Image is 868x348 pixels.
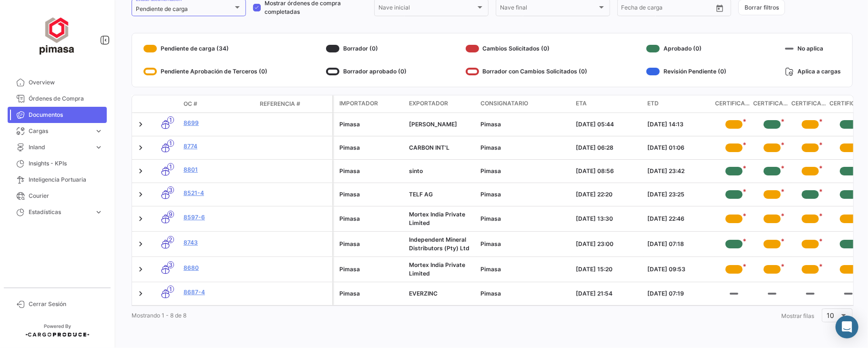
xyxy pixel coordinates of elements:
datatable-header-cell: Certificado de Seguro Pimasa [829,95,868,113]
span: Estadísticas [29,208,91,216]
div: [DATE] 23:42 [647,167,711,175]
div: sinto [409,167,473,175]
span: 1 [167,163,174,170]
span: Certificado de [PERSON_NAME] [829,99,868,109]
span: 1 [167,116,174,123]
img: ff117959-d04a-4809-8d46-49844dc85631.png [33,11,81,59]
a: Expand/Collapse Row [136,214,145,224]
datatable-header-cell: Exportador [405,95,477,113]
span: Pimasa [480,240,501,247]
datatable-header-cell: ETA [572,95,643,113]
a: Inteligencia Portuaria [8,172,107,188]
div: [DATE] 09:53 [647,265,711,274]
span: Certificado de Origen [753,99,791,109]
div: [DATE] 15:20 [576,265,640,274]
div: Mortex India Private Limited [409,261,473,278]
div: Pimasa [339,120,401,129]
datatable-header-cell: OC # [180,96,256,112]
datatable-header-cell: Certificado de Origen [753,95,791,113]
div: [DATE] 21:54 [576,289,640,298]
span: 10 [827,311,835,319]
span: Pimasa [480,266,501,273]
div: Pimasa [339,265,401,274]
div: Borrador (0) [326,41,407,56]
span: Inteligencia Portuaria [29,175,103,184]
div: No aplica [785,41,841,56]
datatable-header-cell: Certificado de Analisis [715,95,753,113]
span: Certificado de Seguro [791,99,829,109]
span: Referencia # [260,100,300,108]
span: ETA [576,99,587,108]
span: 1 [167,140,174,147]
datatable-header-cell: Importador [334,95,405,113]
a: Expand/Collapse Row [136,190,145,199]
div: Cambios Solicitados (0) [466,41,588,56]
input: Hasta [645,6,689,12]
a: Courier [8,188,107,204]
span: expand_more [94,208,103,216]
a: Órdenes de Compra [8,91,107,107]
span: 2 [167,236,174,243]
a: 8801 [184,165,252,174]
input: Desde [622,6,639,12]
datatable-header-cell: Certificado de Seguro [791,95,829,113]
div: [DATE] 08:56 [576,167,640,175]
div: Borrador aprobado (0) [326,64,407,79]
div: Pendiente Aprobación de Terceros (0) [143,64,267,79]
a: 8687-4 [184,288,252,297]
span: Pimasa [480,167,501,174]
a: 8743 [184,238,252,247]
div: Pimasa [339,289,401,298]
datatable-header-cell: Referencia # [256,96,332,112]
span: Inland [29,143,91,152]
span: Cerrar Sesión [29,300,103,308]
button: Open calendar [713,1,727,15]
a: Expand/Collapse Row [136,120,145,129]
div: [DATE] 05:44 [576,120,640,129]
span: Importador [339,99,378,108]
span: Pimasa [480,121,501,128]
div: Pimasa [339,167,401,175]
span: Courier [29,192,103,200]
span: 3 [167,186,174,194]
span: 3 [167,261,174,268]
a: Expand/Collapse Row [136,239,145,249]
div: [DATE] 13:30 [576,215,640,223]
div: Abrir Intercom Messenger [836,316,858,338]
span: Pimasa [480,144,501,151]
div: [DATE] 06:28 [576,143,640,152]
div: Revisión Pendiente (0) [646,64,726,79]
span: OC # [184,100,197,108]
a: Overview [8,74,107,91]
a: 8699 [184,119,252,127]
div: [PERSON_NAME] [409,120,473,129]
div: CARBON INT'L [409,143,473,152]
div: Borrador con Cambios Solicitados (0) [466,64,588,79]
a: 8521-4 [184,189,252,197]
div: [DATE] 01:06 [647,143,711,152]
span: Documentos [29,111,103,119]
div: [DATE] 14:13 [647,120,711,129]
span: expand_more [94,127,103,135]
a: Expand/Collapse Row [136,289,145,298]
span: Certificado de Analisis [715,99,753,109]
span: Pimasa [480,215,501,222]
a: 8680 [184,264,252,272]
div: [DATE] 07:19 [647,289,711,298]
div: [DATE] 22:20 [576,190,640,199]
div: [DATE] 23:00 [576,240,640,248]
div: Aprobado (0) [646,41,726,56]
datatable-header-cell: ETD [643,95,715,113]
div: Pimasa [339,240,401,248]
div: Pendiente de carga (34) [143,41,267,56]
span: 1 [167,286,174,293]
div: Independent Mineral Distributors (Pty) Ltd [409,235,473,253]
a: 8774 [184,142,252,151]
span: Cargas [29,127,91,135]
span: 9 [167,211,174,218]
a: Insights - KPIs [8,155,107,172]
span: Nave inicial [378,6,476,12]
span: Insights - KPIs [29,159,103,168]
a: Expand/Collapse Row [136,265,145,274]
span: Pimasa [480,290,501,297]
